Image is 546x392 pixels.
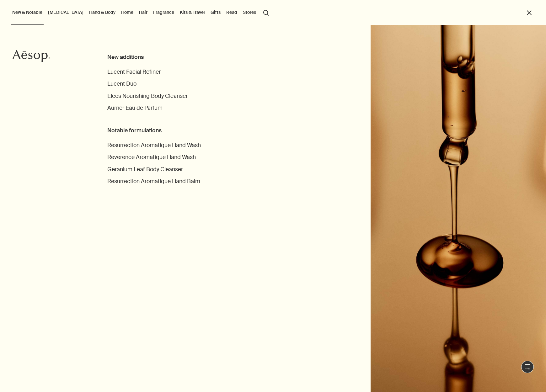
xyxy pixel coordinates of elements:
[107,68,161,76] span: Lucent Facial Refiner
[107,166,183,173] span: Geranium Leaf Body Cleanser
[107,53,239,62] div: New additions
[526,9,533,16] button: Close the Menu
[107,104,163,112] span: Aurner Eau de Parfum
[107,104,163,113] a: Aurner Eau de Parfum
[107,141,201,150] a: Resurrection Aromatique Hand Wash
[371,25,546,392] img: Bottle on bench in a labratory
[225,8,238,16] a: Read
[138,8,149,16] a: Hair
[209,8,222,16] a: Gifts
[47,8,85,16] a: [MEDICAL_DATA]
[88,8,117,16] a: Hand & Body
[107,68,161,77] a: Lucent Facial Refiner
[107,142,201,149] span: Resurrection Aromatique Hand Wash
[107,177,200,186] a: Resurrection Aromatique Hand Balm
[107,80,136,88] a: Lucent Duo
[179,8,206,16] a: Kits & Travel
[521,361,534,373] button: Live Assistance
[107,178,200,185] span: Resurrection Aromatique Hand Balm
[107,166,183,174] a: Geranium Leaf Body Cleanser
[260,6,272,18] button: Open search
[107,80,136,87] span: Lucent Duo
[152,8,175,16] a: Fragrance
[11,48,52,66] a: Aesop
[107,93,188,100] span: Eleos Nourishing Body Cleanser
[13,50,50,62] svg: Aesop
[107,92,188,101] a: Eleos Nourishing Body Cleanser
[107,154,196,161] span: Reverence Aromatique Hand Wash
[242,8,257,16] button: Stores
[120,8,135,16] a: Home
[107,153,196,162] a: Reverence Aromatique Hand Wash
[107,127,239,135] div: Notable formulations
[11,8,44,16] button: New & Notable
